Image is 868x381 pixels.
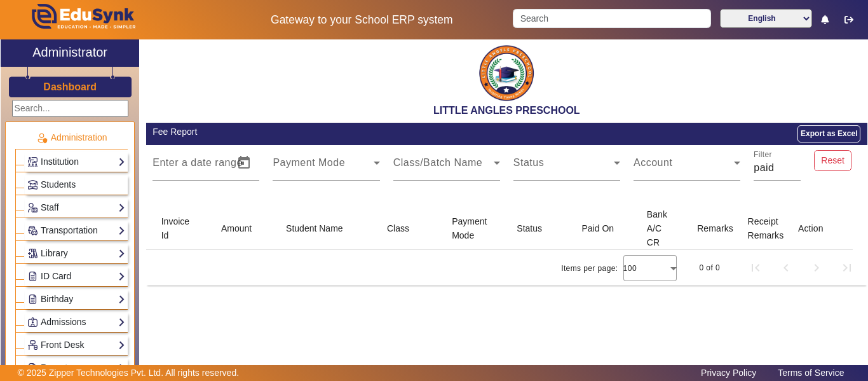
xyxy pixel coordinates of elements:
mat-label: Filter [754,151,772,159]
a: Privacy Policy [695,364,763,381]
mat-header-cell: Receipt Remarks [738,207,788,250]
mat-header-cell: Action [788,207,853,250]
button: Next page [801,253,832,283]
div: Student Name [286,221,343,235]
a: Students [27,177,125,192]
a: Terms of Service [771,364,850,381]
input: Search [513,9,710,28]
button: Open calendar [229,148,259,178]
h2: Administrator [32,45,107,60]
button: Previous page [771,253,801,283]
input: Start Date [153,160,186,176]
mat-label: Account [634,157,672,168]
button: First page [740,253,771,283]
mat-label: Enter a date range [153,157,243,168]
span: Students [41,179,76,190]
button: Export as Excel [797,125,860,142]
p: © 2025 Zipper Technologies Pvt. Ltd. All rights reserved. [18,366,240,380]
a: Dashboard [43,80,97,94]
mat-label: Class/Batch Name [393,157,483,168]
input: End Date [196,160,226,176]
img: Administration.png [36,132,48,144]
div: 0 of 0 [700,261,720,274]
div: Invoice Id [161,214,201,242]
div: Fee Report [153,125,500,139]
p: Administration [15,131,128,144]
input: Search... [12,100,128,117]
div: Payment Mode [452,214,498,242]
div: Amount [221,221,252,235]
div: Amount [221,221,263,235]
img: be2635b7-6ae6-4ea0-8b31-9ed2eb8b9e03 [475,43,538,104]
div: Invoice Id [161,214,191,242]
div: Class [387,221,409,235]
mat-header-cell: Bank A/C CR [637,207,687,250]
div: Paid On [582,221,626,235]
div: Items per page: [561,262,618,275]
img: Students.png [28,180,37,190]
div: Paid On [582,221,614,235]
div: Status [517,221,542,235]
div: Payment Mode [452,214,490,242]
div: Status [517,221,553,235]
mat-label: Status [513,157,544,168]
mat-header-cell: Remarks [687,207,737,250]
div: Class [387,221,421,235]
mat-label: Payment Mode [273,157,345,168]
h5: Gateway to your School ERP system [224,13,500,27]
a: Administrator [1,39,139,67]
h3: Dashboard [43,81,97,93]
button: Last page [832,253,862,283]
h2: LITTLE ANGLES PRESCHOOL [146,104,867,116]
div: Student Name [286,221,355,235]
button: Reset [814,150,852,172]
